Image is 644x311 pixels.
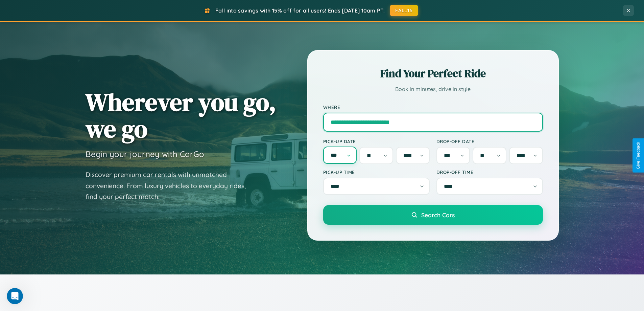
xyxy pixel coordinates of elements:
[323,104,543,110] label: Where
[636,142,641,169] div: Give Feedback
[323,169,430,175] label: Pick-up Time
[86,169,255,202] p: Discover premium car rentals with unmatched convenience. From luxury vehicles to everyday rides, ...
[390,5,418,16] button: FALL15
[436,138,543,144] label: Drop-off Date
[421,211,455,219] span: Search Cars
[323,66,543,81] h2: Find Your Perfect Ride
[86,89,276,142] h1: Wherever you go, we go
[215,7,385,14] span: Fall into savings with 15% off for all users! Ends [DATE] 10am PT.
[323,138,430,144] label: Pick-up Date
[323,84,543,94] p: Book in minutes, drive in style
[86,149,204,159] h3: Begin your journey with CarGo
[436,169,543,175] label: Drop-off Time
[7,288,23,304] iframe: Intercom live chat
[323,205,543,225] button: Search Cars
